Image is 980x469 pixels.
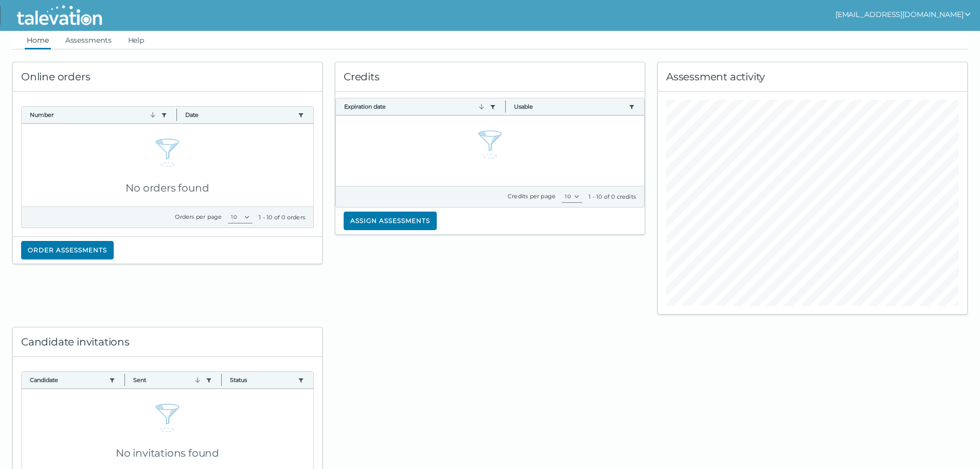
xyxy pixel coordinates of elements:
[218,369,225,391] button: Column resize handle
[589,193,636,201] div: 1 - 10 of 0 credits
[185,111,294,119] button: Date
[30,376,105,384] button: Candidate
[259,213,305,221] div: 1 - 10 of 0 orders
[13,62,322,92] div: Online orders
[21,241,114,259] button: Order assessments
[121,369,128,391] button: Column resize handle
[173,103,180,126] button: Column resize handle
[335,62,645,92] div: Credits
[344,102,486,111] button: Expiration date
[133,376,201,384] button: Sent
[502,95,509,117] button: Column resize handle
[126,182,209,194] span: No orders found
[12,3,106,28] img: Talevation_Logo_Transparent_white.png
[835,8,972,21] button: show user actions
[25,31,51,49] a: Home
[116,447,219,459] span: No invitations found
[230,376,294,384] button: Status
[344,212,437,230] button: Assign assessments
[63,31,114,49] a: Assessments
[30,111,157,119] button: Number
[658,62,967,92] div: Assessment activity
[514,102,625,111] button: Usable
[13,327,322,357] div: Candidate invitations
[508,193,556,200] label: Credits per page
[175,213,222,220] label: Orders per page
[126,31,147,49] a: Help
